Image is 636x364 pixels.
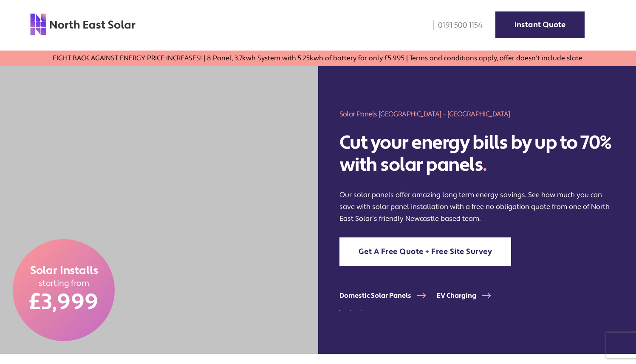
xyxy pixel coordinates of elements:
span: starting from [38,278,89,288]
a: Domestic Solar Panels [339,291,437,300]
span: Solar Installs [30,264,98,278]
a: EV Charging [437,291,502,300]
p: Our solar panels offer amazing long term energy savings. See how much you can save with solar pan... [339,189,615,225]
a: Instant Quote [495,11,585,38]
a: Get A Free Quote + Free Site Survey [339,237,512,266]
a: Solar Installs starting from £3,999 [13,239,115,341]
h2: Cut your energy bills by up to 70% with solar panels [339,132,615,177]
span: . [483,153,487,177]
h1: Solar Panels [GEOGRAPHIC_DATA] – [GEOGRAPHIC_DATA] [339,109,615,119]
img: which logo [305,341,305,341]
a: 0191 500 1154 [427,20,483,30]
img: north east solar logo [30,13,136,36]
span: £3,999 [29,288,99,316]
